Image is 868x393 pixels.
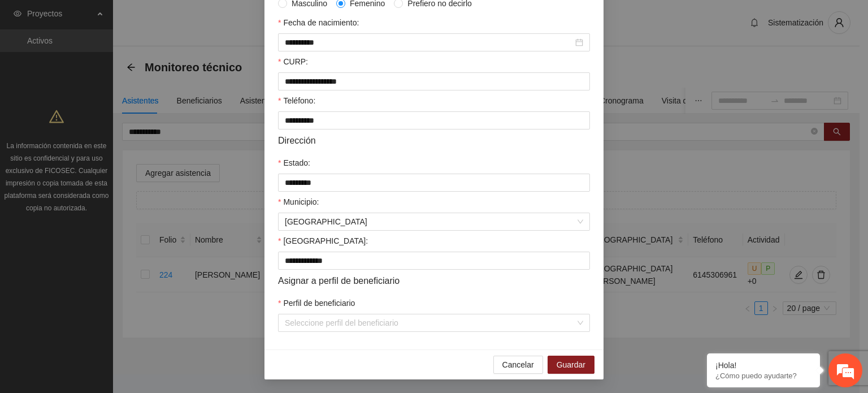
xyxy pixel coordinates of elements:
span: Asignar a perfil de beneficiario [278,274,400,288]
input: Teléfono: [278,111,590,129]
span: Guardar [557,359,585,371]
span: Chihuahua [285,213,583,230]
input: Fecha de nacimiento: [285,36,573,49]
label: Estado: [278,157,310,169]
button: Cancelar [493,356,543,374]
span: Dirección [278,133,316,148]
label: Perfil de beneficiario [278,297,355,309]
div: ¡Hola! [715,361,811,370]
input: CURP: [278,72,590,90]
input: Estado: [278,174,590,192]
div: Chatee con nosotros ahora [59,58,190,72]
div: Minimizar ventana de chat en vivo [185,6,212,33]
p: ¿Cómo puedo ayudarte? [715,372,811,380]
input: Perfil de beneficiario [285,314,575,331]
label: Teléfono: [278,94,315,107]
span: Estamos en línea. [66,131,156,245]
textarea: Escriba su mensaje y pulse “Intro” [6,268,215,308]
label: CURP: [278,55,308,68]
button: Guardar [548,356,594,374]
label: Fecha de nacimiento: [278,16,359,29]
label: Colonia: [278,235,368,247]
label: Municipio: [278,196,319,208]
span: Cancelar [502,359,534,371]
input: Colonia: [278,252,590,270]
